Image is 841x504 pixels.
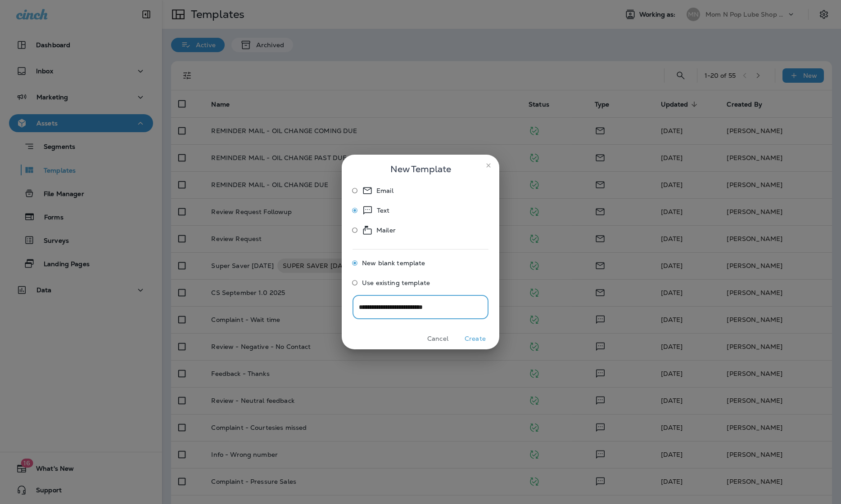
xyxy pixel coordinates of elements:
button: Cancel [421,332,455,346]
p: Email [376,185,393,196]
button: close [481,158,496,173]
span: Use existing template [362,279,430,286]
button: Create [458,332,492,346]
span: New Template [390,162,451,176]
p: Mailer [376,225,396,236]
p: Text [377,205,390,216]
span: New blank template [362,259,425,267]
